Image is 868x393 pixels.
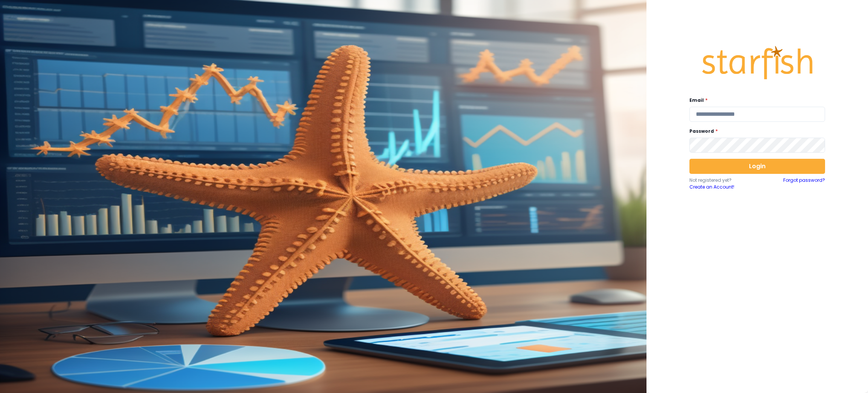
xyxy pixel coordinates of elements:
[689,159,825,174] button: Login
[783,177,825,190] a: Forgot password?
[701,39,814,86] img: Logo.42cb71d561138c82c4ab.png
[689,97,821,104] label: Email
[689,128,821,135] label: Password
[689,177,757,184] p: Not registered yet?
[689,184,757,190] a: Create an Account!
